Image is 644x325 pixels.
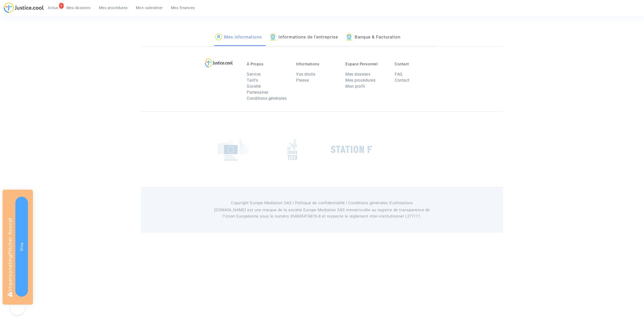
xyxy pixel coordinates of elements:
[395,78,410,83] a: Contact
[247,62,289,66] p: À Propos
[345,72,370,77] a: Mes dossiers
[3,190,33,305] div: Impersonating
[395,72,403,77] a: FAQ
[48,6,58,10] span: Actus
[171,6,195,10] span: Mes finances
[269,29,338,46] a: Informations de l'entreprise
[395,62,436,66] p: Contact
[215,33,222,40] img: icon-passager.svg
[95,4,132,12] a: Mes procédures
[132,4,167,12] a: Mon calendrier
[66,6,91,10] span: Mes dossiers
[208,207,437,220] p: [DOMAIN_NAME] est une marque de la société Europe Mediation SAS immatriculée au registre de tr...
[247,78,258,83] a: Tarifs
[247,84,261,89] a: Société
[331,146,372,153] img: stationf.png
[247,90,268,95] a: Partenaires
[296,72,315,77] a: Vos droits
[345,62,387,66] p: Espace Personnel
[167,4,199,12] a: Mes finances
[346,29,400,46] a: Banque & Facturation
[269,33,276,40] img: icon-banque.svg
[247,72,261,77] a: Service
[215,29,262,46] a: Mes informations
[288,139,297,160] img: french_tech.png
[4,3,44,13] img: jc-logo.svg
[62,4,95,12] a: Mes dossiers
[205,58,233,67] img: logo-lg.svg
[10,300,25,315] iframe: Help Scout Beacon - Open
[99,6,128,10] span: Mes procédures
[346,33,353,40] img: icon-banque.svg
[44,4,62,12] a: 9Actus
[136,6,163,10] span: Mon calendrier
[208,200,437,206] p: Copyright Europe Mediation SAS l Politique de confidentialité l Conditions générales d’utilisa...
[296,78,309,83] a: Presse
[247,96,287,101] a: Conditions générales
[59,3,64,9] div: 9
[296,62,338,66] p: Informations
[218,139,249,160] img: europe_commision.png
[345,78,375,83] a: Mes procédures
[345,84,365,89] a: Mon profil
